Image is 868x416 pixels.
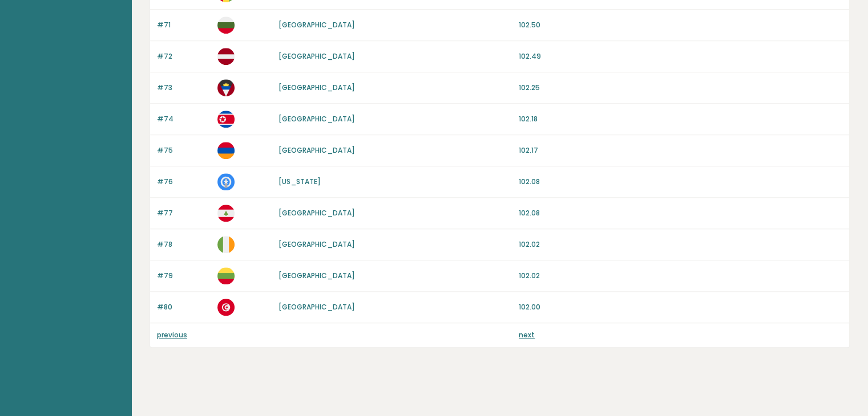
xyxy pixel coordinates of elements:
[157,145,211,156] p: #75
[519,239,842,250] p: 102.02
[519,208,842,218] p: 102.08
[157,302,211,312] p: #80
[157,330,187,340] a: previous
[519,302,842,312] p: 102.00
[278,51,355,61] a: [GEOGRAPHIC_DATA]
[519,83,842,93] p: 102.25
[278,145,355,155] a: [GEOGRAPHIC_DATA]
[278,208,355,218] a: [GEOGRAPHIC_DATA]
[519,271,842,281] p: 102.02
[157,239,211,250] p: #78
[157,177,211,187] p: #76
[157,83,211,93] p: #73
[157,208,211,218] p: #77
[217,236,235,253] img: ie.svg
[217,267,235,284] img: lt.svg
[278,302,355,312] a: [GEOGRAPHIC_DATA]
[519,20,842,30] p: 102.50
[278,271,355,280] a: [GEOGRAPHIC_DATA]
[157,114,211,124] p: #74
[519,330,535,340] a: next
[217,79,235,96] img: ag.svg
[278,20,355,30] a: [GEOGRAPHIC_DATA]
[217,142,235,159] img: am.svg
[157,271,211,281] p: #79
[217,299,235,316] img: tn.svg
[217,205,235,222] img: lb.svg
[519,51,842,62] p: 102.49
[519,177,842,187] p: 102.08
[278,239,355,249] a: [GEOGRAPHIC_DATA]
[278,177,321,186] a: [US_STATE]
[217,111,235,128] img: kp.svg
[217,17,235,34] img: bg.svg
[157,51,211,62] p: #72
[278,83,355,92] a: [GEOGRAPHIC_DATA]
[519,114,842,124] p: 102.18
[278,114,355,124] a: [GEOGRAPHIC_DATA]
[217,173,235,190] img: mp.svg
[519,145,842,156] p: 102.17
[157,20,211,30] p: #71
[217,48,235,65] img: lv.svg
